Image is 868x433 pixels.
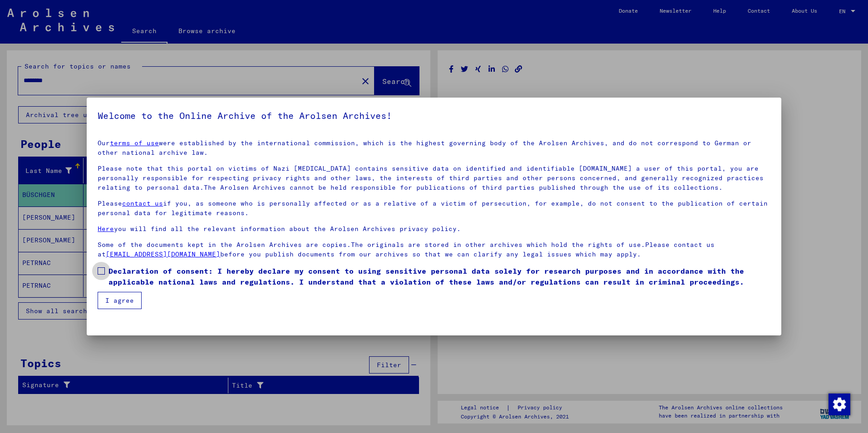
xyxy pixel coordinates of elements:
[98,292,142,309] button: I agree
[98,240,770,259] p: Some of the documents kept in the Arolsen Archives are copies.The originals are stored in other a...
[122,199,163,207] a: contact us
[106,250,220,258] a: [EMAIL_ADDRESS][DOMAIN_NAME]
[108,266,770,287] span: Declaration of consent: I hereby declare my consent to using sensitive personal data solely for r...
[98,225,114,233] a: Here
[98,108,770,123] h5: Welcome to the Online Archive of the Arolsen Archives!
[829,394,850,415] img: Change consent
[98,138,770,157] p: Our were established by the international commission, which is the highest governing body of the ...
[110,139,159,147] a: terms of use
[98,224,770,234] p: you will find all the relevant information about the Arolsen Archives privacy policy.
[98,199,770,218] p: Please if you, as someone who is personally affected or as a relative of a victim of persecution,...
[98,164,770,192] p: Please note that this portal on victims of Nazi [MEDICAL_DATA] contains sensitive data on identif...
